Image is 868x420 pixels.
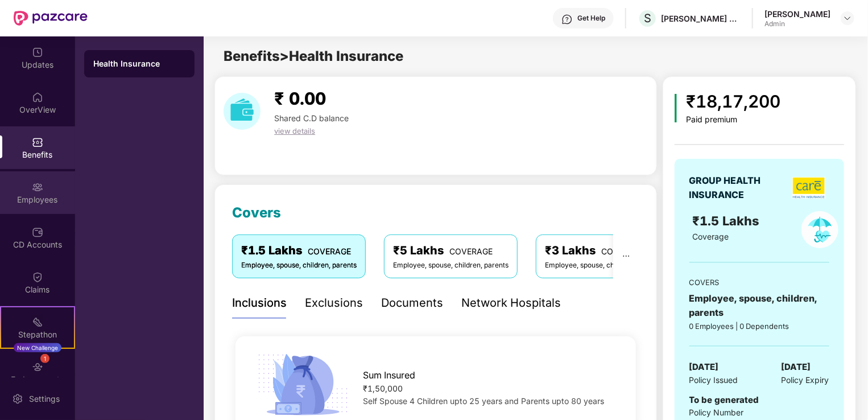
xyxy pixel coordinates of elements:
div: Employee, spouse, children, parents [545,260,660,271]
div: [PERSON_NAME] [764,9,830,19]
span: ellipsis [622,252,630,260]
img: svg+xml;base64,PHN2ZyB4bWxucz0iaHR0cDovL3d3dy53My5vcmcvMjAwMC9zdmciIHdpZHRoPSIyMSIgaGVpZ2h0PSIyMC... [32,316,43,328]
div: Paid premium [686,115,780,125]
div: Health Insurance [93,58,185,69]
div: COVERS [689,277,829,288]
img: svg+xml;base64,PHN2ZyBpZD0iQ2xhaW0iIHhtbG5zPSJodHRwOi8vd3d3LnczLm9yZy8yMDAwL3N2ZyIgd2lkdGg9IjIwIi... [32,271,43,283]
img: svg+xml;base64,PHN2ZyBpZD0iRW5kb3JzZW1lbnRzIiB4bWxucz0iaHR0cDovL3d3dy53My5vcmcvMjAwMC9zdmciIHdpZH... [32,361,43,373]
img: svg+xml;base64,PHN2ZyBpZD0iSG9tZSIgeG1sbnM9Imh0dHA6Ly93d3cudzMub3JnLzIwMDAvc3ZnIiB3aWR0aD0iMjAiIG... [32,92,43,103]
div: [PERSON_NAME] PRODUCTIONS PRIVATE LIMITED [661,13,741,24]
span: [DATE] [782,360,811,374]
div: ₹3 Lakhs [545,242,660,260]
img: svg+xml;base64,PHN2ZyBpZD0iQmVuZWZpdHMiIHhtbG5zPSJodHRwOi8vd3d3LnczLm9yZy8yMDAwL3N2ZyIgd2lkdGg9Ij... [32,137,43,148]
span: view details [274,126,315,135]
div: Inclusions [232,294,287,312]
span: To be generated [689,394,759,405]
span: Policy Issued [689,374,738,386]
div: ₹1,50,000 [363,382,618,395]
div: Exclusions [305,294,363,312]
span: Policy Number [689,407,744,417]
img: svg+xml;base64,PHN2ZyBpZD0iRHJvcGRvd24tMzJ4MzIiIHhtbG5zPSJodHRwOi8vd3d3LnczLm9yZy8yMDAwL3N2ZyIgd2... [843,14,852,23]
img: svg+xml;base64,PHN2ZyBpZD0iSGVscC0zMngzMiIgeG1sbnM9Imh0dHA6Ly93d3cudzMub3JnLzIwMDAvc3ZnIiB3aWR0aD... [561,14,573,25]
div: Employee, spouse, children, parents [393,260,509,271]
div: ₹5 Lakhs [393,242,509,260]
div: Documents [381,294,443,312]
div: ₹1.5 Lakhs [241,242,357,260]
span: Coverage [692,232,729,241]
div: Employee, spouse, children, parents [689,291,829,320]
span: Sum Insured [363,368,415,382]
div: ₹18,17,200 [686,88,780,115]
span: Covers [232,204,281,221]
div: Get Help [577,14,605,23]
span: COVERAGE [449,246,493,256]
div: New Challenge [14,343,61,352]
span: S [644,11,651,25]
img: download [224,93,261,130]
span: ₹ 0.00 [274,88,326,109]
span: COVERAGE [601,246,644,256]
span: COVERAGE [308,246,351,256]
img: svg+xml;base64,PHN2ZyBpZD0iVXBkYXRlZCIgeG1sbnM9Imh0dHA6Ly93d3cudzMub3JnLzIwMDAvc3ZnIiB3aWR0aD0iMj... [32,47,43,58]
img: icon [675,94,677,122]
img: svg+xml;base64,PHN2ZyBpZD0iQ0RfQWNjb3VudHMiIGRhdGEtbmFtZT0iQ0QgQWNjb3VudHMiIHhtbG5zPSJodHRwOi8vd3... [32,227,43,238]
span: [DATE] [689,360,719,374]
span: ₹1.5 Lakhs [692,213,763,228]
div: 0 Employees | 0 Dependents [689,320,829,332]
div: Stepathon [1,329,74,340]
div: 1 [40,354,49,363]
img: policyIcon [801,211,838,248]
div: GROUP HEALTH INSURANCE [689,174,789,202]
span: Benefits > Health Insurance [224,48,403,64]
img: insurerLogo [792,177,825,199]
div: Admin [764,19,830,28]
img: svg+xml;base64,PHN2ZyBpZD0iRW1wbG95ZWVzIiB4bWxucz0iaHR0cDovL3d3dy53My5vcmcvMjAwMC9zdmciIHdpZHRoPS... [32,182,43,193]
img: icon [254,351,352,419]
span: Shared C.D balance [274,113,349,123]
div: Employee, spouse, children, parents [241,260,357,271]
img: svg+xml;base64,PHN2ZyBpZD0iU2V0dGluZy0yMHgyMCIgeG1sbnM9Imh0dHA6Ly93d3cudzMub3JnLzIwMDAvc3ZnIiB3aW... [12,393,23,405]
div: Settings [26,393,63,405]
img: New Pazcare Logo [14,11,88,26]
button: ellipsis [613,234,639,278]
span: Policy Expiry [782,374,829,386]
div: Network Hospitals [461,294,561,312]
span: Self Spouse 4 Children upto 25 years and Parents upto 80 years [363,396,604,406]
